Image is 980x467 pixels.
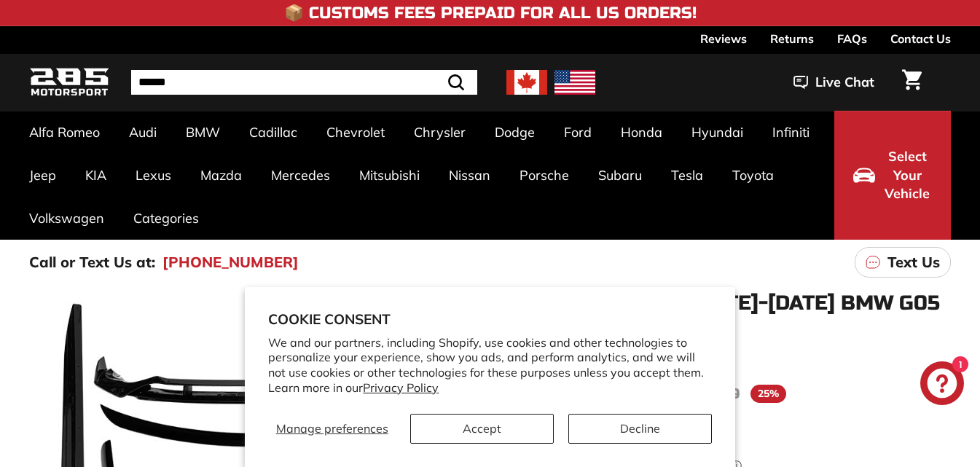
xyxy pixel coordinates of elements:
[363,380,439,395] a: Privacy Policy
[15,197,119,240] a: Volkswagen
[505,154,584,197] a: Porsche
[677,111,758,154] a: Hyundai
[268,310,712,328] h2: Cookie consent
[15,154,71,197] a: Jeep
[480,111,549,154] a: Dodge
[162,251,299,273] a: [PHONE_NUMBER]
[186,154,256,197] a: Mazda
[750,385,786,403] span: 25%
[235,111,312,154] a: Cadillac
[916,361,968,409] inbox-online-store-chat: Shopify online store chat
[256,154,345,197] a: Mercedes
[568,414,712,444] button: Decline
[882,147,932,203] span: Select Your Vehicle
[434,154,505,197] a: Nissan
[656,154,718,197] a: Tesla
[15,111,114,154] a: Alfa Romeo
[837,26,867,51] a: FAQs
[114,111,171,154] a: Audi
[345,154,434,197] a: Mitsubishi
[584,154,656,197] a: Subaru
[855,247,951,278] a: Text Us
[71,154,121,197] a: KIA
[700,26,747,51] a: Reviews
[718,154,788,197] a: Toyota
[119,197,213,240] a: Categories
[29,66,109,100] img: Logo_285_Motorsport_areodynamics_components
[549,111,606,154] a: Ford
[758,111,824,154] a: Infiniti
[268,335,712,396] p: We and our partners, including Shopify, use cookies and other technologies to personalize your ex...
[29,251,155,273] p: Call or Text Us at:
[131,70,477,95] input: Search
[775,64,893,101] button: Live Chat
[276,421,388,436] span: Manage preferences
[887,251,940,273] p: Text Us
[284,4,697,22] h4: 📦 Customs Fees Prepaid for All US Orders!
[312,111,399,154] a: Chevrolet
[171,111,235,154] a: BMW
[834,111,951,240] button: Select Your Vehicle
[893,58,930,107] a: Cart
[399,111,480,154] a: Chrysler
[606,111,677,154] a: Honda
[121,154,186,197] a: Lexus
[268,414,396,444] button: Manage preferences
[410,414,554,444] button: Accept
[770,26,814,51] a: Returns
[890,26,951,51] a: Contact Us
[815,73,874,92] span: Live Chat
